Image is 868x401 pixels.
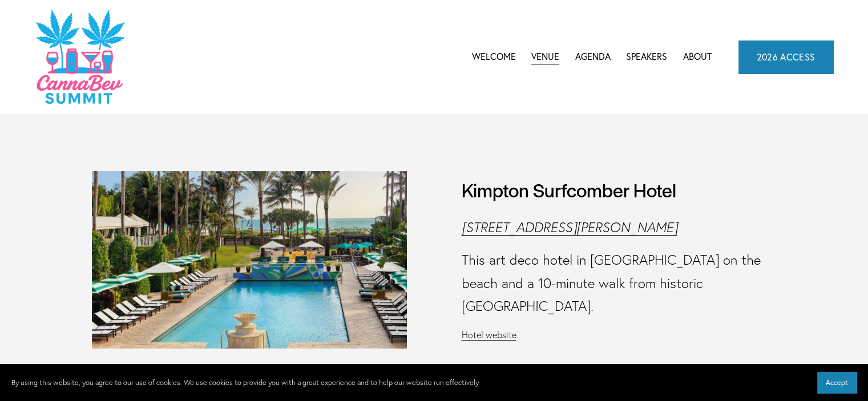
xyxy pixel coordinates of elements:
a: Venue [531,48,559,66]
p: This art deco hotel in [GEOGRAPHIC_DATA] on the beach and a 10-minute walk from historic [GEOGRAP... [462,249,777,318]
p: By using this website, you agree to our use of cookies. We use cookies to provide you with a grea... [11,376,480,389]
a: Hotel website [462,329,516,341]
button: Accept [817,372,857,393]
a: folder dropdown [575,48,611,66]
a: About [683,48,711,66]
span: Accept [826,378,848,387]
h3: Kimpton Surfcomber Hotel [462,176,676,203]
span: Agenda [575,49,611,64]
a: Welcome [472,48,516,66]
a: 2026 ACCESS [738,40,834,74]
a: [STREET_ADDRESS][PERSON_NAME] [462,219,677,236]
a: Speakers [626,48,667,66]
img: CannaDataCon [35,9,124,105]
